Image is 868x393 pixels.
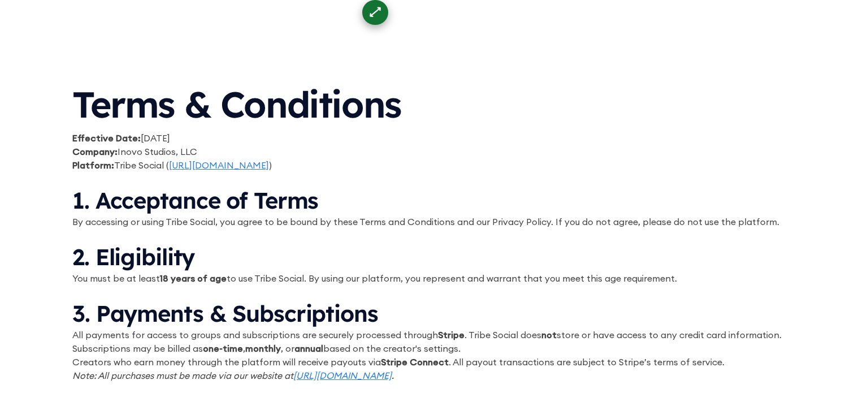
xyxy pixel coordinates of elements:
[392,370,394,381] em: .
[72,132,141,144] strong: Effective Date:
[72,355,796,369] p: Creators who earn money through the platform will receive payouts via . All payout transactions a...
[72,172,796,185] p: ‍
[160,273,227,284] strong: 18 years of age
[72,215,796,228] p: By accessing or using Tribe Social, you agree to be bound by these Terms and Conditions and our P...
[72,131,796,172] p: [DATE] Inovo Studios, LLC Tribe Social ( )
[72,285,796,299] p: ‍
[72,228,796,242] p: ‍
[72,72,796,131] h1: Terms & Conditions
[366,3,385,22] div: ⟷
[541,329,557,340] strong: not
[72,370,293,381] em: Note: All purchases must be made via our website at
[438,329,465,340] strong: Stripe
[203,343,243,354] strong: one-time
[72,242,796,271] h3: 2. Eligibility
[294,343,323,354] strong: annual
[72,299,796,328] h3: 3. Payments & Subscriptions
[245,343,281,354] strong: monthly
[293,370,392,381] a: [URL][DOMAIN_NAME]
[72,159,114,171] strong: Platform:
[169,159,269,171] a: [URL][DOMAIN_NAME]
[72,328,796,355] p: All payments for access to groups and subscriptions are securely processed through . Tribe Social...
[72,185,796,215] h3: 1. Acceptance of Terms
[72,271,796,285] p: You must be at least to use Tribe Social. By using our platform, you represent and warrant that y...
[381,356,449,368] strong: Stripe Connect
[72,146,118,157] strong: Company:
